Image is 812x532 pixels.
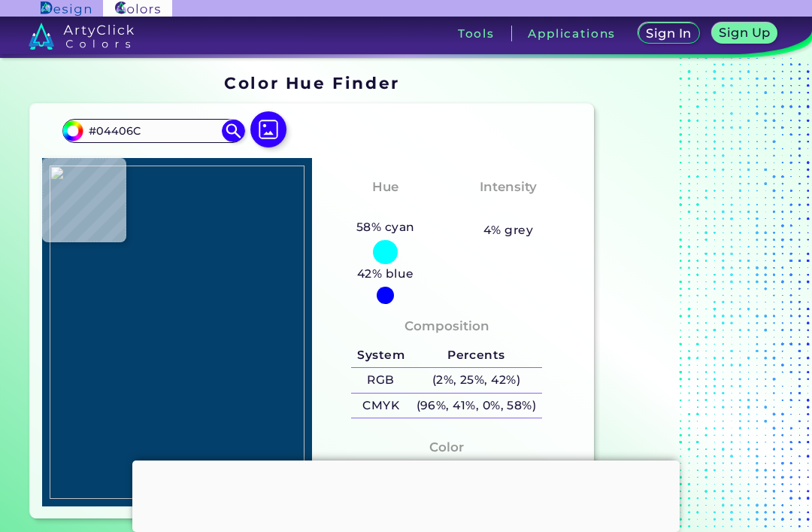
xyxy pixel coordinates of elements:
h5: Percents [411,343,542,368]
img: icon picture [250,111,286,147]
h5: System [351,343,410,368]
a: Sign In [639,23,698,44]
h5: 58% cyan [350,217,420,237]
h3: Tools [458,28,495,39]
img: icon search [222,120,244,142]
h5: (2%, 25%, 42%) [411,368,542,393]
h5: (96%, 41%, 0%, 58%) [411,394,542,418]
h5: Sign Up [720,26,770,38]
h3: Cyan-Blue [343,200,428,218]
img: logo_artyclick_colors_white.svg [29,23,135,50]
h4: Intensity [480,176,537,198]
h5: 42% blue [351,264,420,284]
h4: Composition [404,315,489,337]
h4: Hue [372,176,398,198]
iframe: Advertisement [132,461,680,528]
a: Sign Up [713,23,777,44]
h5: 4% grey [483,220,533,240]
img: ArtyClick Design logo [41,2,91,16]
h1: Color Hue Finder [224,71,399,94]
h3: Applications [528,28,616,39]
img: e18ed1c4-fc7a-49e1-8be5-469b8a25402c [50,166,304,499]
input: type color.. [83,120,223,141]
h5: CMYK [351,394,410,418]
h5: Sign In [647,27,691,39]
h4: Color [429,436,464,458]
h5: RGB [351,368,410,393]
h3: Vibrant [476,200,541,218]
